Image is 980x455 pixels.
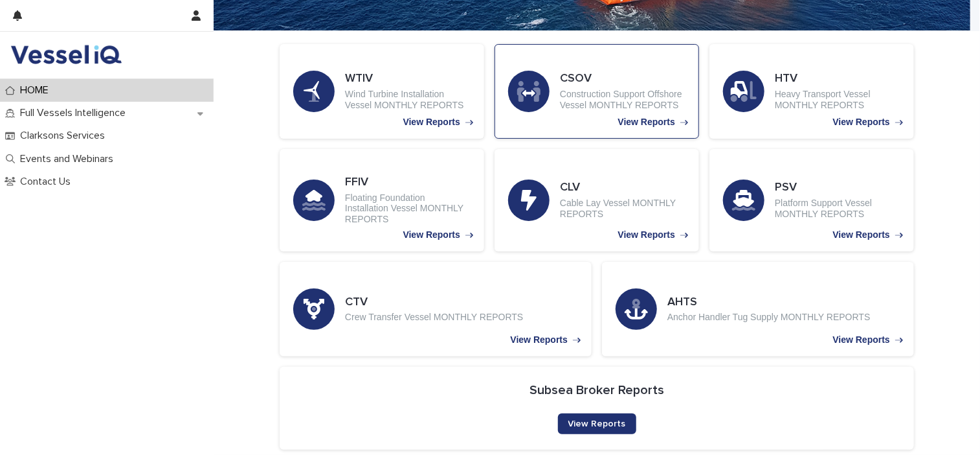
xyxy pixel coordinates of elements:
[833,334,890,345] p: View Reports
[345,176,471,190] h3: FFIV
[560,72,685,86] h3: CSOV
[709,44,914,139] a: View Reports
[345,192,471,225] p: Floating Foundation Installation Vessel MONTHLY REPORTS
[15,107,136,119] p: Full Vessels Intelligence
[345,296,523,310] h3: CTV
[15,176,81,188] p: Contact Us
[511,334,568,345] p: View Reports
[560,89,685,111] p: Construction Support Offshore Vessel MONTHLY REPORTS
[403,229,460,240] p: View Reports
[602,262,914,356] a: View Reports
[345,89,471,111] p: Wind Turbine Installation Vessel MONTHLY REPORTS
[775,89,900,111] p: Heavy Transport Vessel MONTHLY REPORTS
[495,149,699,251] a: View Reports
[345,312,523,323] p: Crew Transfer Vessel MONTHLY REPORTS
[280,44,484,139] a: View Reports
[558,414,636,434] a: View Reports
[495,44,699,139] a: View Reports
[775,198,900,220] p: Platform Support Vessel MONTHLY REPORTS
[560,181,685,195] h3: CLV
[403,117,460,128] p: View Reports
[280,149,484,251] a: View Reports
[775,72,900,86] h3: HTV
[667,312,871,323] p: Anchor Handler Tug Supply MONTHLY REPORTS
[667,296,871,310] h3: AHTS
[345,72,471,86] h3: WTIV
[833,229,890,240] p: View Reports
[15,153,124,165] p: Events and Webinars
[618,229,675,240] p: View Reports
[709,149,914,251] a: View Reports
[529,382,664,398] h2: Subsea Broker Reports
[833,117,890,128] p: View Reports
[618,117,675,128] p: View Reports
[10,42,122,68] img: DY2harLS7Ky7oFY6OHCp
[280,262,592,356] a: View Reports
[568,419,626,428] span: View Reports
[560,198,685,220] p: Cable Lay Vessel MONTHLY REPORTS
[775,181,900,195] h3: PSV
[15,84,59,97] p: HOME
[15,130,115,142] p: Clarksons Services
